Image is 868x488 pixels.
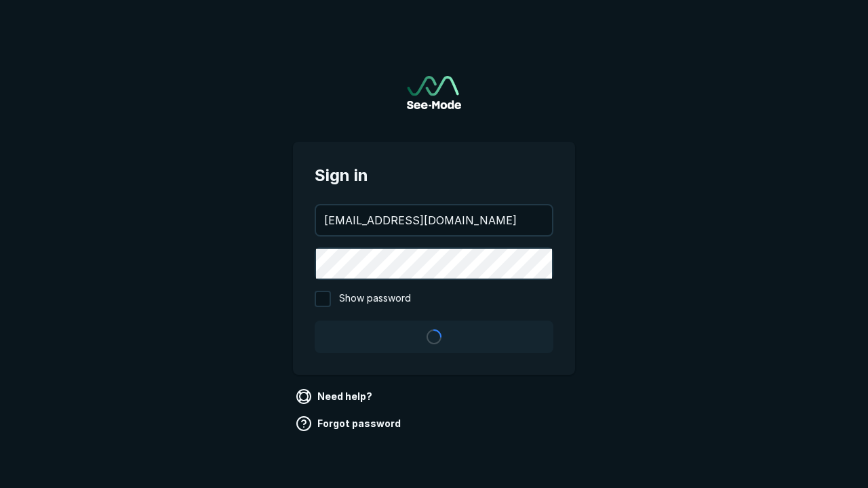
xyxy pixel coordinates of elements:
img: See-Mode Logo [407,76,461,109]
a: Need help? [293,386,378,407]
span: Sign in [315,163,553,188]
input: your@email.com [316,205,552,235]
a: Forgot password [293,413,406,434]
span: Show password [339,291,411,307]
a: Go to sign in [407,76,461,109]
